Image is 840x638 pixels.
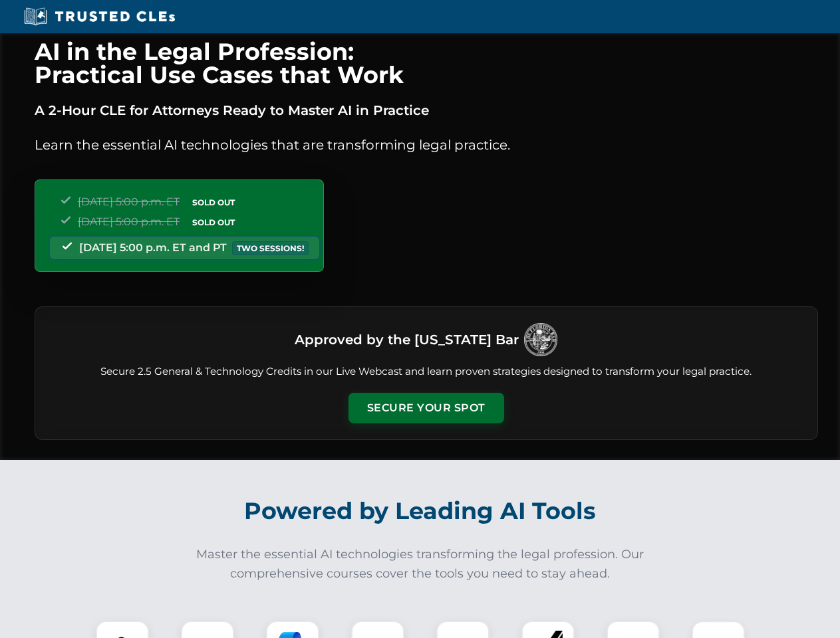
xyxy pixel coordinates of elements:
span: [DATE] 5:00 p.m. ET [78,195,180,208]
p: Secure 2.5 General & Technology Credits in our Live Webcast and learn proven strategies designed ... [51,364,801,379]
h1: AI in the Legal Profession: Practical Use Cases that Work [35,40,818,86]
p: A 2-Hour CLE for Attorneys Ready to Master AI in Practice [35,100,818,121]
span: SOLD OUT [188,195,239,209]
img: Logo [524,323,557,356]
p: Learn the essential AI technologies that are transforming legal practice. [35,134,818,156]
img: Trusted CLEs [20,7,179,27]
button: Secure Your Spot [349,393,504,423]
span: [DATE] 5:00 p.m. ET [78,215,180,228]
h2: Powered by Leading AI Tools [52,488,789,534]
h3: Approved by the [US_STATE] Bar [295,328,519,352]
span: SOLD OUT [188,215,239,229]
p: Master the essential AI technologies transforming the legal profession. Our comprehensive courses... [188,545,653,584]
